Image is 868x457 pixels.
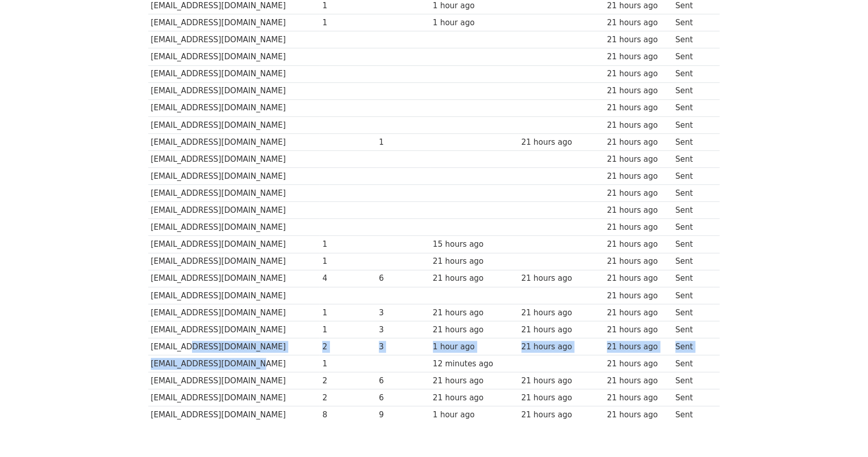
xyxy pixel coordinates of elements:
td: Sent [673,168,714,185]
td: [EMAIL_ADDRESS][DOMAIN_NAME] [148,270,320,287]
div: 1 [322,358,374,370]
td: Sent [673,116,714,133]
td: Sent [673,48,714,65]
div: 21 hours ago [607,239,670,250]
td: Sent [673,287,714,304]
td: [EMAIL_ADDRESS][DOMAIN_NAME] [148,14,320,31]
div: 21 hours ago [607,85,670,97]
div: 21 hours ago [522,324,602,336]
div: 1 hour ago [433,17,516,29]
div: 21 hours ago [607,51,670,63]
td: [EMAIL_ADDRESS][DOMAIN_NAME] [148,82,320,99]
td: [EMAIL_ADDRESS][DOMAIN_NAME] [148,373,320,390]
td: Sent [673,373,714,390]
td: Sent [673,185,714,202]
div: 21 hours ago [607,205,670,216]
td: [EMAIL_ADDRESS][DOMAIN_NAME] [148,304,320,321]
div: 21 hours ago [433,324,516,336]
div: 21 hours ago [607,256,670,267]
div: 9 [379,409,428,421]
td: [EMAIL_ADDRESS][DOMAIN_NAME] [148,321,320,338]
div: 6 [379,273,428,284]
td: Sent [673,31,714,48]
iframe: Chat Widget [817,408,868,457]
td: Sent [673,82,714,99]
div: 21 hours ago [607,273,670,284]
td: Sent [673,338,714,356]
td: [EMAIL_ADDRESS][DOMAIN_NAME] [148,390,320,407]
div: 1 [322,256,374,267]
div: 12 minutes ago [433,358,516,370]
div: 21 hours ago [433,392,516,404]
td: [EMAIL_ADDRESS][DOMAIN_NAME] [148,65,320,82]
div: 1 [322,307,374,319]
td: Sent [673,202,714,219]
td: Sent [673,150,714,167]
div: 3 [379,307,428,319]
div: 21 hours ago [607,171,670,182]
td: [EMAIL_ADDRESS][DOMAIN_NAME] [148,338,320,356]
td: Sent [673,304,714,321]
td: [EMAIL_ADDRESS][DOMAIN_NAME] [148,236,320,253]
td: [EMAIL_ADDRESS][DOMAIN_NAME] [148,253,320,270]
div: 8 [322,409,374,421]
td: [EMAIL_ADDRESS][DOMAIN_NAME] [148,219,320,236]
div: 1 [379,137,428,148]
td: [EMAIL_ADDRESS][DOMAIN_NAME] [148,99,320,116]
div: 3 [379,341,428,353]
td: [EMAIL_ADDRESS][DOMAIN_NAME] [148,407,320,424]
div: 15 hours ago [433,239,516,250]
div: 21 hours ago [607,188,670,199]
td: Sent [673,219,714,236]
td: [EMAIL_ADDRESS][DOMAIN_NAME] [148,150,320,167]
div: 21 hours ago [607,341,670,353]
div: 2 [322,341,374,353]
td: [EMAIL_ADDRESS][DOMAIN_NAME] [148,202,320,219]
div: 21 hours ago [607,358,670,370]
div: 21 hours ago [522,307,602,319]
td: Sent [673,65,714,82]
div: 3 [379,324,428,336]
div: 21 hours ago [607,120,670,131]
div: 1 [322,239,374,250]
div: 21 hours ago [522,392,602,404]
div: 21 hours ago [522,409,602,421]
td: [EMAIL_ADDRESS][DOMAIN_NAME] [148,356,320,373]
div: 6 [379,375,428,387]
div: 21 hours ago [607,102,670,114]
div: 1 [322,17,374,29]
td: Sent [673,99,714,116]
td: Sent [673,14,714,31]
div: 21 hours ago [433,256,516,267]
div: 21 hours ago [433,375,516,387]
div: 2 [322,375,374,387]
td: Sent [673,390,714,407]
td: Sent [673,270,714,287]
div: 21 hours ago [607,409,670,421]
td: Sent [673,321,714,338]
div: 1 hour ago [433,409,516,421]
td: Sent [673,133,714,150]
div: 1 [322,324,374,336]
td: [EMAIL_ADDRESS][DOMAIN_NAME] [148,185,320,202]
td: [EMAIL_ADDRESS][DOMAIN_NAME] [148,48,320,65]
div: 21 hours ago [607,290,670,302]
div: 聊天小工具 [817,408,868,457]
td: [EMAIL_ADDRESS][DOMAIN_NAME] [148,133,320,150]
div: 21 hours ago [522,375,602,387]
td: [EMAIL_ADDRESS][DOMAIN_NAME] [148,287,320,304]
div: 21 hours ago [607,307,670,319]
div: 21 hours ago [607,34,670,46]
div: 21 hours ago [607,392,670,404]
td: Sent [673,407,714,424]
div: 21 hours ago [607,17,670,29]
div: 1 hour ago [433,341,516,353]
div: 21 hours ago [522,137,602,148]
div: 21 hours ago [607,375,670,387]
td: Sent [673,253,714,270]
div: 21 hours ago [433,307,516,319]
div: 21 hours ago [607,222,670,233]
div: 21 hours ago [607,68,670,80]
div: 21 hours ago [607,137,670,148]
td: [EMAIL_ADDRESS][DOMAIN_NAME] [148,168,320,185]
